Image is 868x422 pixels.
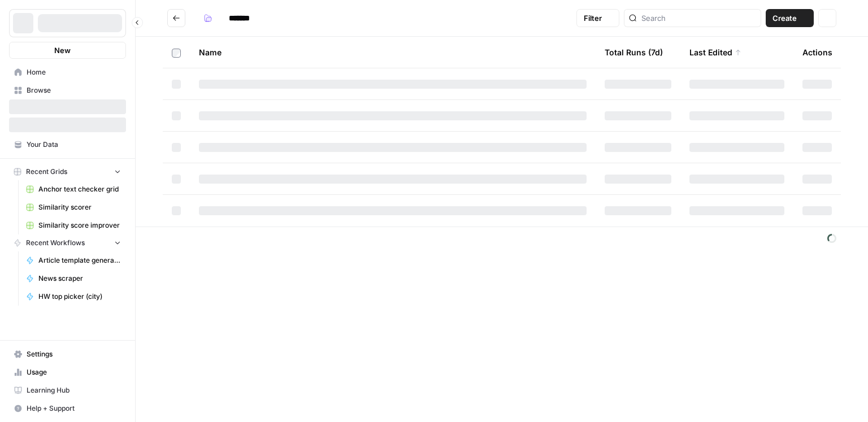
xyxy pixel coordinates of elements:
[9,234,126,251] button: Recent Workflows
[9,163,126,180] button: Recent Grids
[27,140,121,150] span: Your Data
[27,349,121,359] span: Settings
[21,251,126,269] a: Article template generator
[27,367,121,377] span: Usage
[26,238,85,248] span: Recent Workflows
[584,12,602,24] span: Filter
[21,216,126,234] a: Similarity score improver
[9,42,126,59] button: New
[9,63,126,81] a: Home
[689,37,741,68] div: Last Edited
[605,37,663,68] div: Total Runs (7d)
[9,345,126,363] a: Settings
[27,403,121,414] span: Help + Support
[576,9,619,27] button: Filter
[38,255,121,266] span: Article template generator
[21,180,126,198] a: Anchor text checker grid
[199,37,587,68] div: Name
[9,363,126,381] a: Usage
[27,385,121,395] span: Learning Hub
[772,12,797,24] span: Create
[21,198,126,216] a: Similarity scorer
[38,184,121,194] span: Anchor text checker grid
[9,136,126,154] a: Your Data
[38,202,121,212] span: Similarity scorer
[167,9,185,27] button: Go back
[766,9,814,27] button: Create
[802,37,832,68] div: Actions
[38,273,121,284] span: News scraper
[27,67,121,77] span: Home
[54,45,71,56] span: New
[9,399,126,417] button: Help + Support
[27,85,121,95] span: Browse
[9,381,126,399] a: Learning Hub
[38,292,121,302] span: HW top picker (city)
[38,220,121,230] span: Similarity score improver
[26,167,67,177] span: Recent Grids
[21,269,126,288] a: News scraper
[641,12,756,24] input: Search
[21,288,126,306] a: HW top picker (city)
[9,81,126,99] a: Browse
